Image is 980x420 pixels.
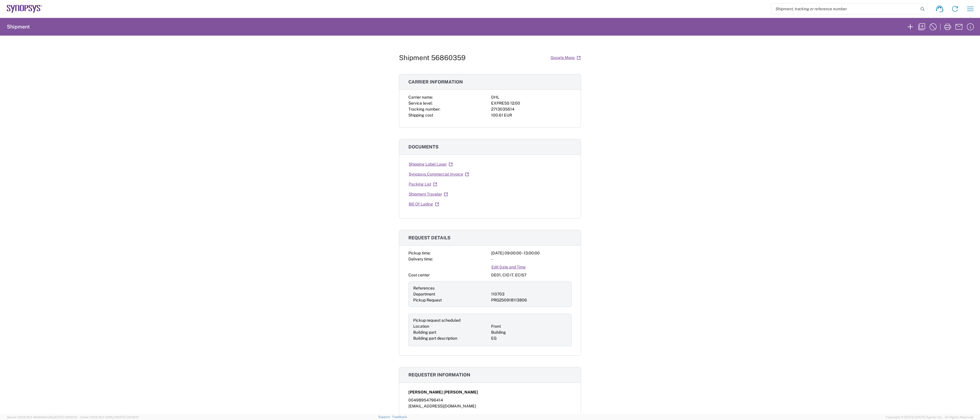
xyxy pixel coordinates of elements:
[491,100,572,106] div: EXPRESS 12:00
[491,324,501,329] span: Front
[413,291,489,297] div: Department
[491,335,567,341] div: EG
[491,112,572,118] div: 100.61 EUR
[408,389,478,395] span: [PERSON_NAME] [PERSON_NAME]
[413,318,460,323] span: Pickup request scheduled
[491,256,572,262] div: -
[408,169,469,179] a: Synopsys Commercial Invoice
[408,189,448,199] a: Shipment Traveler
[408,179,437,189] a: Packing List
[408,235,450,240] span: Request details
[80,415,139,419] span: Client: 2025.19.0-129fbcf
[408,79,463,85] span: Carrier information
[408,273,430,277] span: Cost center
[886,415,973,420] span: Copyright © [DATE]-[DATE] Agistix Inc., All Rights Reserved
[408,257,433,261] span: Delivery time:
[550,53,581,63] a: Google Maps
[491,297,567,303] div: PRG250918113806
[7,415,77,419] span: Server: 2025.19.0-49328d0a35e
[399,54,466,62] h1: Shipment 56860359
[408,199,439,209] a: Bill Of Lading
[408,113,433,117] span: Shipping cost
[408,397,572,403] div: 00498954796414
[408,372,470,378] span: Requester information
[408,107,440,111] span: Tracking number:
[408,403,572,409] div: [EMAIL_ADDRESS][DOMAIN_NAME]
[378,415,392,419] a: Support
[491,94,572,100] div: DHL
[413,324,429,329] span: Location
[413,336,457,341] span: Building part description
[408,251,431,255] span: Pickup time:
[54,415,77,419] span: [DATE] 09:50:51
[413,286,435,290] span: References
[771,3,919,14] input: Shipment, tracking or reference number
[7,23,30,30] h2: Shipment
[491,262,526,272] a: Edit Date and Time
[491,291,567,297] div: 110703
[392,415,407,419] a: Feedback
[491,250,572,256] div: [DATE] 09:00:00 - 13:00:00
[408,101,433,105] span: Service level:
[491,272,572,278] div: DE01, CIO IT, ECIS7
[413,297,489,303] div: Pickup Request
[408,159,453,169] a: Shipping Label Laser
[491,330,506,335] span: Building
[408,144,439,150] span: Documents
[408,95,433,99] span: Carrier name:
[413,330,436,335] span: Building part
[491,106,572,112] div: 2713035614
[116,415,139,419] span: [DATE] 09:39:01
